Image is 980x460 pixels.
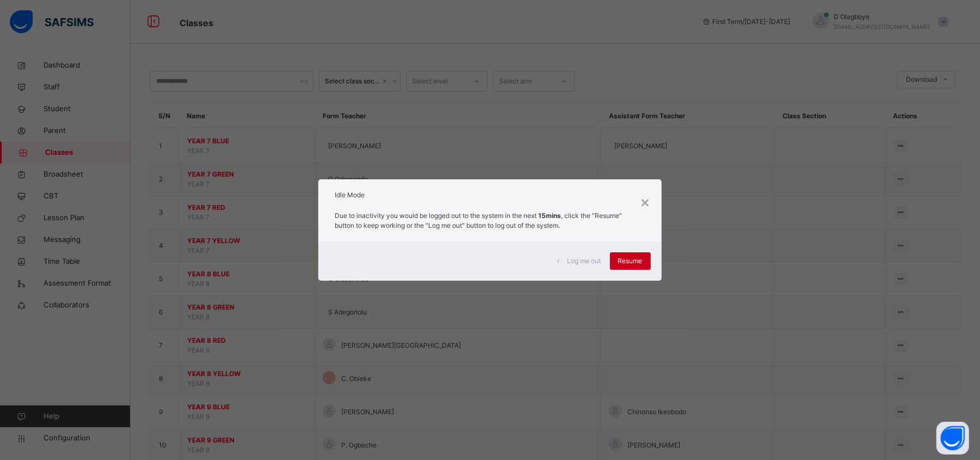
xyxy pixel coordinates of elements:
[335,190,645,200] h2: Idle Mode
[335,211,645,231] p: Due to inactivity you would be logged out to the system in the next , click the "Resume" button t...
[936,422,969,455] button: Open asap
[618,256,643,266] span: Resume
[538,211,561,220] strong: 15mins
[568,256,601,266] span: Log me out
[640,190,651,213] div: ×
